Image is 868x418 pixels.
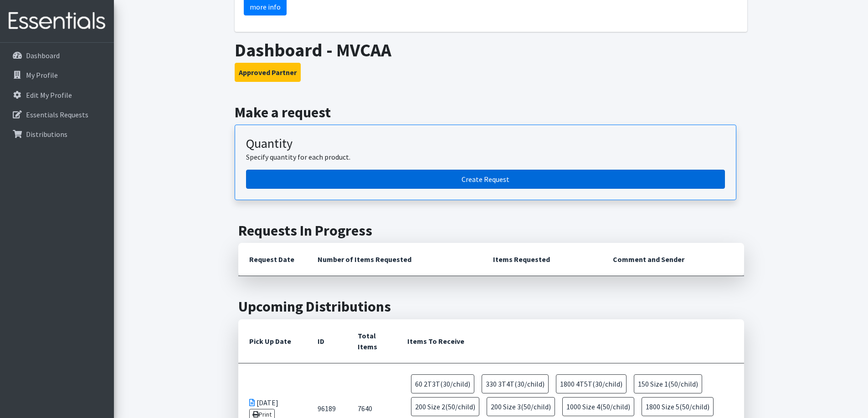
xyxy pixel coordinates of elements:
a: Essentials Requests [4,106,110,124]
span: 1800 Size 5(50/child) [642,397,714,416]
th: Total Items [347,319,396,363]
a: Distributions [4,125,110,143]
th: Items To Receive [396,319,744,363]
span: 60 2T3T(30/child) [411,374,474,393]
th: Request Date [238,243,307,276]
a: Create a request by quantity [246,170,725,189]
p: My Profile [26,71,58,80]
span: 1000 Size 4(50/child) [562,397,634,416]
span: 150 Size 1(50/child) [634,374,702,393]
h2: Make a request [235,104,747,121]
th: Items Requested [482,243,602,276]
a: Dashboard [4,46,110,65]
a: Edit My Profile [4,86,110,104]
a: My Profile [4,66,110,84]
p: Distributions [26,130,67,139]
th: Comment and Sender [602,243,744,276]
h1: Dashboard - MVCAA [235,39,747,61]
h2: Upcoming Distributions [238,298,744,315]
button: Approved Partner [235,63,301,82]
p: Specify quantity for each product. [246,151,725,162]
img: HumanEssentials [4,6,110,36]
span: 200 Size 3(50/child) [487,397,555,416]
span: 1800 4T5T(30/child) [556,374,627,393]
th: Pick Up Date [238,319,307,363]
span: 200 Size 2(50/child) [411,397,479,416]
h3: Quantity [246,136,725,151]
th: Number of Items Requested [307,243,483,276]
p: Essentials Requests [26,110,88,119]
p: Edit My Profile [26,91,72,100]
span: 330 3T4T(30/child) [482,374,549,393]
th: ID [307,319,347,363]
h2: Requests In Progress [238,222,744,239]
p: Dashboard [26,51,60,60]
